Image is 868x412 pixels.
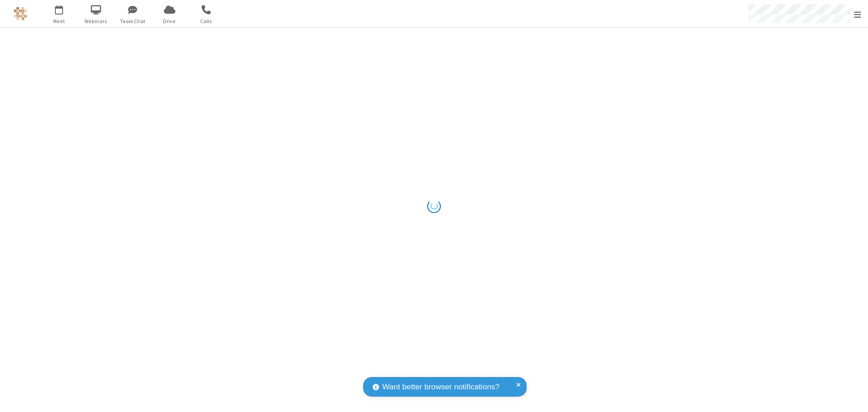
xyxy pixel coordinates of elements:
[153,17,187,25] span: Drive
[189,17,223,25] span: Calls
[382,381,499,393] span: Want better browser notifications?
[79,17,113,25] span: Webinars
[42,17,76,25] span: Meet
[116,17,150,25] span: Team Chat
[14,7,27,20] img: QA Selenium DO NOT DELETE OR CHANGE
